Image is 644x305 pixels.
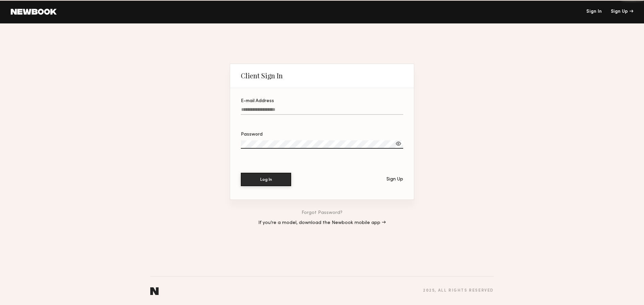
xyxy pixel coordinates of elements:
div: Sign Up [611,9,633,14]
input: Password [241,140,403,149]
input: E-mail Address [241,107,403,115]
a: Sign In [586,9,602,14]
a: If you’re a model, download the Newbook mobile app → [258,221,386,225]
div: 2025 , all rights reserved [423,289,494,293]
div: Password [241,132,403,137]
div: Client Sign In [241,72,283,80]
div: Sign Up [386,177,403,182]
div: E-mail Address [241,99,403,103]
a: Forgot Password? [302,211,342,215]
button: Log In [241,173,291,186]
